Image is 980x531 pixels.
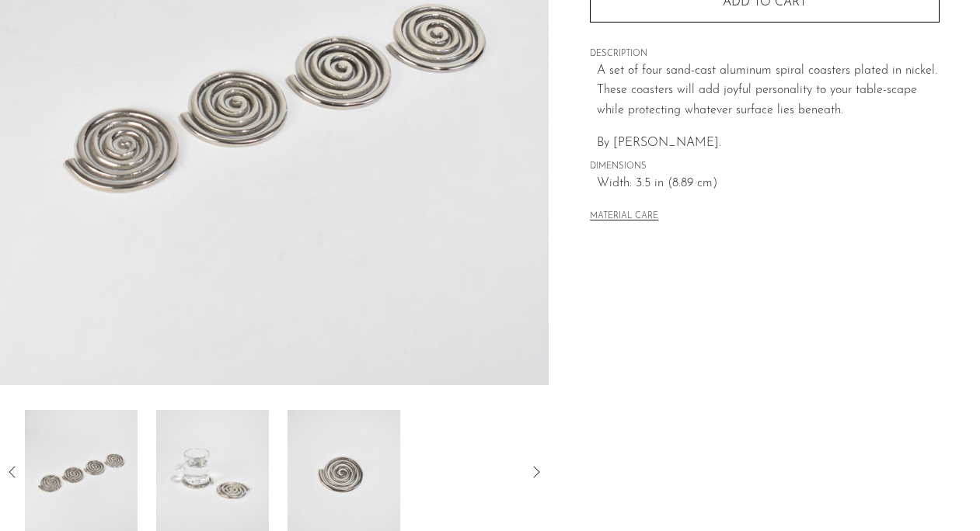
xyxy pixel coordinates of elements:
[590,47,940,61] span: DESCRIPTION
[590,160,940,174] span: DIMENSIONS
[597,137,721,149] span: By [PERSON_NAME].
[590,211,658,223] button: MATERIAL CARE
[597,174,940,194] span: Width: 3.5 in (8.89 cm)
[597,64,937,116] span: A set of four sand-cast aluminum spiral coasters plated in nickel. These coasters will add joyful...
